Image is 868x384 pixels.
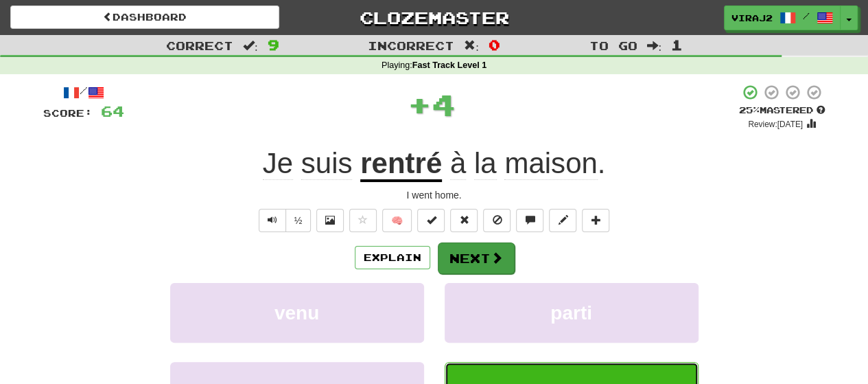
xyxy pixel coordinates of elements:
[412,60,487,70] strong: Fast Track Level 1
[43,188,825,202] div: I went home.
[483,209,511,232] button: Ignore sentence (alt+i)
[101,102,124,120] span: 64
[739,104,825,117] div: Mastered
[274,302,319,324] span: venu
[170,283,424,343] button: venu
[445,283,699,343] button: parti
[10,5,279,29] a: Dashboard
[646,40,661,52] span: :
[731,12,773,24] span: viraj2
[748,120,803,129] small: Review: [DATE]
[360,147,442,182] u: rentré
[516,209,543,232] button: Discuss sentence (alt+u)
[243,40,258,52] span: :
[671,36,683,53] span: 1
[438,242,515,274] button: Next
[724,5,841,30] a: viraj2 /
[382,209,412,232] button: 🧠
[550,302,592,324] span: parti
[349,209,377,232] button: Favorite sentence (alt+f)
[474,147,497,180] span: la
[464,40,479,52] span: :
[450,147,466,180] span: à
[442,147,605,180] span: .
[263,147,293,180] span: Je
[803,11,810,21] span: /
[450,209,478,232] button: Reset to 0% Mastered (alt+r)
[368,38,454,52] span: Incorrect
[256,209,312,232] div: Text-to-speech controls
[408,84,432,125] span: +
[355,246,430,269] button: Explain
[432,87,456,122] span: 4
[268,36,279,53] span: 9
[489,36,500,53] span: 0
[43,107,93,119] span: Score:
[259,209,286,232] button: Play sentence audio (ctl+space)
[301,147,353,180] span: suis
[166,38,233,52] span: Correct
[43,84,124,101] div: /
[549,209,576,232] button: Edit sentence (alt+d)
[582,209,609,232] button: Add to collection (alt+a)
[504,147,597,180] span: maison
[739,104,760,115] span: 25 %
[589,38,637,52] span: To go
[300,5,569,30] a: Clozemaster
[285,209,312,232] button: ½
[316,209,344,232] button: Show image (alt+x)
[417,209,445,232] button: Set this sentence to 100% Mastered (alt+m)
